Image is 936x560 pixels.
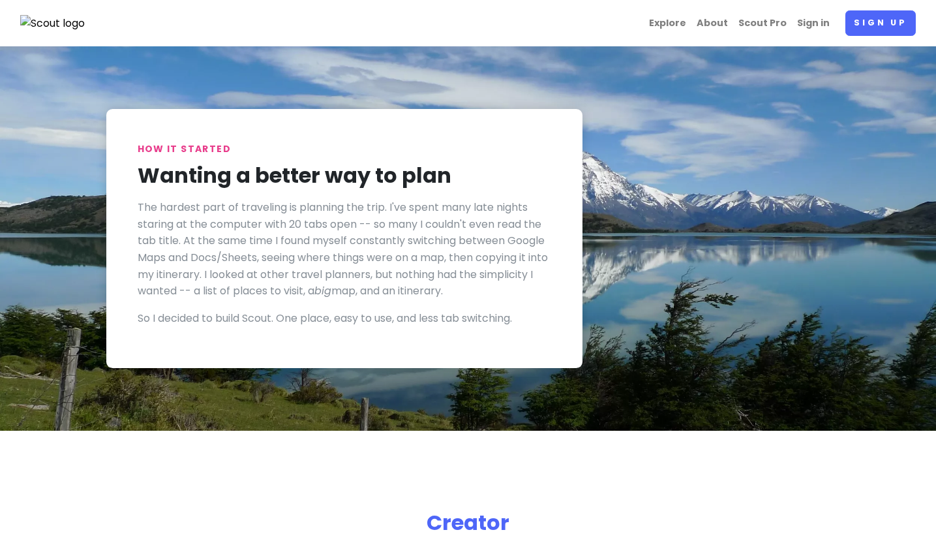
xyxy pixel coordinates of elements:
[106,509,830,537] h2: Creator
[792,10,835,36] a: Sign in
[138,162,551,189] h2: Wanting a better way to plan
[691,10,733,36] a: About
[20,15,85,32] img: Scout logo
[138,142,232,156] strong: How it started
[138,310,551,327] p: So I decided to build Scout. One place, easy to use, and less tab switching.
[733,10,792,36] a: Scout Pro
[845,10,916,36] a: Sign up
[138,199,551,300] p: The hardest part of traveling is planning the trip. I've spent many late nights staring at the co...
[644,10,691,36] a: Explore
[314,283,331,298] i: big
